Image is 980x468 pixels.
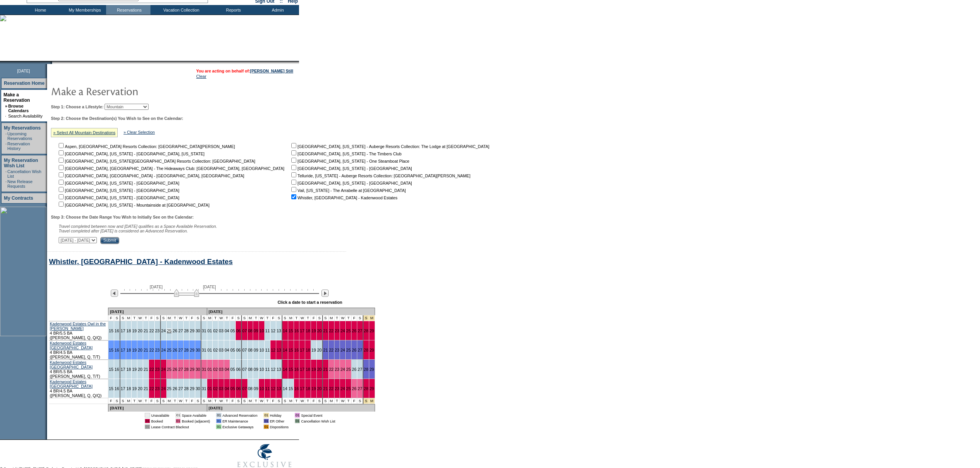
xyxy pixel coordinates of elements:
a: Kadenwood Estates [GEOGRAPHIC_DATA] [50,360,93,369]
a: 07 [242,328,247,333]
td: M [207,315,213,321]
a: 01 [208,348,212,352]
td: T [335,315,340,321]
a: 06 [236,328,241,333]
td: S [114,315,120,321]
a: 25 [167,328,172,333]
a: 25 [167,386,172,391]
b: » [5,104,7,108]
a: 24 [161,328,166,333]
a: 29 [190,348,194,352]
td: Home [17,5,62,15]
td: W [218,315,224,321]
a: 01 [208,328,212,333]
a: 13 [277,348,281,352]
a: 28 [364,348,368,352]
a: » Select All Mountain Destinations [53,130,115,135]
td: T [184,315,189,321]
a: 30 [196,386,200,391]
a: 18 [306,328,310,333]
a: [PERSON_NAME] Still [250,69,293,73]
td: [DATE] [108,308,207,315]
img: pgTtlMakeReservation.gif [51,83,205,99]
a: 11 [265,367,270,372]
a: 02 [213,328,218,333]
a: 28 [184,348,189,352]
td: My Memberships [62,5,106,15]
a: 19 [311,367,316,372]
nobr: Travel completed after [DATE] is considered an Advanced Reservation. [59,229,188,233]
a: 28 [184,328,189,333]
a: 10 [259,367,264,372]
a: 27 [358,386,362,391]
span: [DATE] [17,69,30,73]
a: 25 [346,348,351,352]
a: 03 [219,328,223,333]
td: W [259,315,265,321]
a: 05 [230,328,235,333]
a: Kadenwood Estates Owl in the [PERSON_NAME] [50,322,106,331]
td: S [201,315,207,321]
a: Reservation History [7,141,30,151]
a: 24 [161,348,166,352]
a: 21 [323,386,328,391]
a: 03 [219,386,223,391]
a: 12 [271,367,275,372]
a: 15 [109,348,113,352]
a: 16 [115,386,119,391]
span: [DATE] [203,285,216,289]
a: 30 [196,328,200,333]
a: 14 [283,328,287,333]
a: 19 [311,328,316,333]
td: · [5,141,7,151]
a: 29 [370,348,374,352]
a: 09 [253,348,258,352]
a: 24 [340,367,345,372]
a: 23 [155,348,160,352]
td: W [340,315,346,321]
a: 24 [340,348,345,352]
div: Click a date to start a reservation [277,300,342,305]
input: Submit [100,237,119,244]
a: 25 [346,386,351,391]
td: S [161,315,167,321]
a: 23 [335,348,340,352]
a: 14 [283,367,287,372]
a: 22 [149,348,154,352]
a: 23 [335,367,340,372]
a: My Reservations [4,125,41,131]
a: 24 [161,386,166,391]
a: 22 [329,367,334,372]
a: 31 [202,328,206,333]
a: 25 [167,348,172,352]
a: 17 [300,386,304,391]
nobr: [GEOGRAPHIC_DATA], [US_STATE] - [GEOGRAPHIC_DATA] [57,181,179,185]
a: 19 [132,348,137,352]
a: 28 [364,328,368,333]
a: 16 [294,348,299,352]
b: Step 1: Choose a Lifestyle: [51,104,103,109]
nobr: [GEOGRAPHIC_DATA], [US_STATE] - [GEOGRAPHIC_DATA] [290,166,412,171]
a: 20 [317,386,322,391]
a: 08 [248,367,253,372]
td: S [120,315,126,321]
a: 30 [196,367,200,372]
a: 21 [323,367,328,372]
a: 29 [190,367,194,372]
a: 18 [127,348,131,352]
td: T [294,315,300,321]
td: M [248,315,253,321]
a: 29 [190,328,194,333]
a: 22 [329,386,334,391]
td: T [346,315,351,321]
a: 14 [283,386,287,391]
img: blank.gif [52,61,53,64]
a: 22 [149,367,154,372]
nobr: [GEOGRAPHIC_DATA], [GEOGRAPHIC_DATA] - The Hideaways Club: [GEOGRAPHIC_DATA], [GEOGRAPHIC_DATA] [57,166,284,171]
a: 23 [335,386,340,391]
a: 16 [115,367,119,372]
a: 17 [300,328,304,333]
td: S [323,315,329,321]
span: You are acting on behalf of: [196,69,293,73]
a: Kadenwood Estates [GEOGRAPHIC_DATA] [50,341,93,350]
